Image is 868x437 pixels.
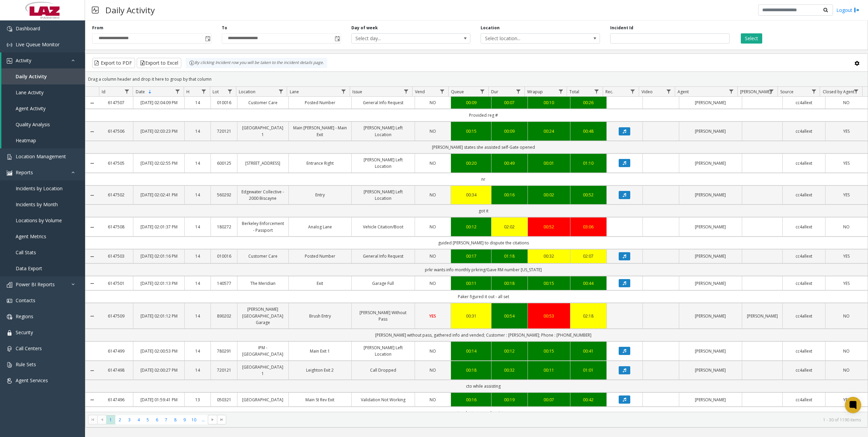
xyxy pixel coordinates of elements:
a: 00:48 [574,128,602,134]
a: 00:41 [574,348,602,354]
a: 00:34 [455,192,487,198]
a: [PERSON_NAME] Left Location [356,125,411,137]
a: cc4allext [787,313,821,319]
a: cc4allext [787,99,821,106]
a: 00:12 [496,348,523,354]
a: [PERSON_NAME] Left Location [356,344,411,357]
a: Leighton Exit 2 [293,367,348,373]
a: Total Filter Menu [592,87,601,96]
img: 'icon' [7,282,12,288]
a: Closed by Agent Filter Menu [852,87,861,96]
a: 00:15 [532,280,566,287]
img: logout [854,6,859,14]
span: YES [843,192,850,198]
a: Id Filter Menu [122,87,131,96]
div: 00:09 [496,128,523,134]
a: Location Filter Menu [276,87,285,96]
a: Edgewater Collective - 2000 Biscayne [241,189,284,201]
a: [DATE] 02:00:53 PM [137,348,180,354]
a: Quality Analysis [1,116,85,132]
a: Posted Number [293,253,348,259]
div: 00:32 [532,253,566,259]
a: 6147507 [103,99,129,106]
a: Berkeley Enforcement - Passport [241,220,284,233]
td: prkr wants info monthly prkring/Gave RM number [US_STATE] [99,263,868,276]
a: [PERSON_NAME] [683,128,738,134]
a: 00:18 [496,280,523,287]
span: YES [429,313,436,319]
td: [PERSON_NAME] without pass, gathered info and vended; Customer : [PERSON_NAME]; Phone : [PHONE_NU... [99,329,868,341]
div: 00:32 [496,367,523,373]
a: NO [419,224,447,230]
a: IPM - [GEOGRAPHIC_DATA] [241,344,284,357]
a: 03:06 [574,224,602,230]
a: NO [419,253,447,259]
a: 6147505 [103,160,129,166]
a: 00:07 [496,99,523,106]
span: Agent Metrics [16,233,46,240]
a: cc4allext [787,224,821,230]
a: 720121 [215,367,233,373]
label: To [222,25,227,31]
a: NO [830,367,864,373]
a: 00:18 [455,367,487,373]
div: 00:14 [455,348,487,354]
div: 00:24 [532,128,566,134]
span: NO [430,253,436,259]
a: 00:11 [455,280,487,287]
div: 00:15 [455,128,487,134]
span: Agent Activity [16,105,46,112]
span: YES [843,253,850,259]
div: 00:01 [532,160,566,166]
span: Contacts [16,297,35,304]
span: Daily Activity [16,73,47,80]
span: Select day... [352,34,447,43]
a: Collapse Details [85,254,99,259]
span: NO [430,280,436,286]
span: YES [843,160,850,166]
a: [PERSON_NAME][GEOGRAPHIC_DATA] Garage [241,306,284,326]
td: Provided reg # [99,109,868,122]
td: nr [99,173,868,185]
a: [PERSON_NAME] [683,253,738,259]
div: 00:54 [496,313,523,319]
a: 6147509 [103,313,129,319]
div: 00:10 [532,99,566,106]
span: YES [843,128,850,134]
a: General Info Request [356,99,411,106]
a: 00:52 [574,192,602,198]
span: Location Management [16,153,66,160]
a: Brush Entry [293,313,348,319]
a: 6147498 [103,367,129,373]
a: [GEOGRAPHIC_DATA] 1 [241,125,284,137]
span: NO [843,100,850,106]
a: cc4allext [787,192,821,198]
a: 02:02 [496,224,523,230]
a: cc4allext [787,128,821,134]
a: 00:09 [455,99,487,106]
button: Export to Excel [137,58,181,68]
div: 00:17 [455,253,487,259]
a: 01:10 [574,160,602,166]
a: 14 [189,367,207,373]
a: 00:12 [455,224,487,230]
span: Heatmap [16,137,36,144]
label: Day of week [351,25,378,31]
a: Main Exit 1 [293,348,348,354]
a: Analog Lane [293,224,348,230]
a: 00:49 [496,160,523,166]
span: Quality Analysis [16,121,50,128]
a: 6147506 [103,128,129,134]
a: cc4allext [787,160,821,166]
a: cc4allext [787,280,821,287]
a: Wrapup Filter Menu [556,87,565,96]
a: [PERSON_NAME] Left Location [356,189,411,201]
div: 02:18 [574,313,602,319]
img: 'icon' [7,26,12,32]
